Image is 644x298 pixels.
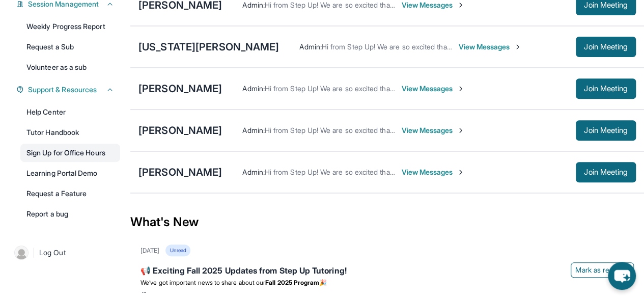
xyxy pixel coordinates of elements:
[457,85,465,93] img: Chevron-Right
[20,103,120,121] a: Help Center
[138,165,222,179] div: [PERSON_NAME]
[584,169,628,175] span: Join Meeting
[28,85,97,95] span: Support & Resources
[20,164,120,182] a: Learning Portal Demo
[130,200,644,245] div: What's New
[138,40,279,54] div: [US_STATE][PERSON_NAME]
[20,58,120,76] a: Volunteer as a sub
[401,84,465,94] span: View Messages
[584,44,628,50] span: Join Meeting
[584,86,628,92] span: Join Meeting
[20,184,120,203] a: Request a Feature
[33,247,35,259] span: |
[571,262,634,278] button: Mark as read
[584,2,628,8] span: Join Meeting
[242,1,264,9] span: Admin :
[20,205,120,223] a: Report a bug
[20,123,120,142] a: Tutor Handbook
[242,168,264,176] span: Admin :
[401,125,465,136] span: View Messages
[514,43,522,51] img: Chevron-Right
[584,127,628,133] span: Join Meeting
[401,167,465,177] span: View Messages
[138,82,222,96] div: [PERSON_NAME]
[20,144,120,162] a: Sign Up for Office Hours
[141,264,634,279] div: 📢 Exciting Fall 2025 Updates from Step Up Tutoring!
[457,168,465,176] img: Chevron-Right
[457,126,465,134] img: Chevron-Right
[576,37,636,57] button: Join Meeting
[138,123,222,138] div: [PERSON_NAME]
[576,120,636,141] button: Join Meeting
[39,248,66,258] span: Log Out
[319,279,327,286] span: 🎉
[458,42,522,52] span: View Messages
[242,126,264,134] span: Admin :
[457,1,465,9] img: Chevron-Right
[20,17,120,36] a: Weekly Progress Report
[265,279,319,286] strong: Fall 2025 Program
[141,279,265,286] span: We’ve got important news to share about our
[10,241,120,264] a: |Log Out
[20,38,120,56] a: Request a Sub
[576,162,636,182] button: Join Meeting
[141,247,159,255] div: [DATE]
[299,42,321,51] span: Admin :
[242,84,264,93] span: Admin :
[575,265,617,275] span: Mark as read
[14,246,29,260] img: user-img
[576,78,636,99] button: Join Meeting
[608,262,636,290] button: chat-button
[24,85,114,95] button: Support & Resources
[165,245,190,256] div: Unread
